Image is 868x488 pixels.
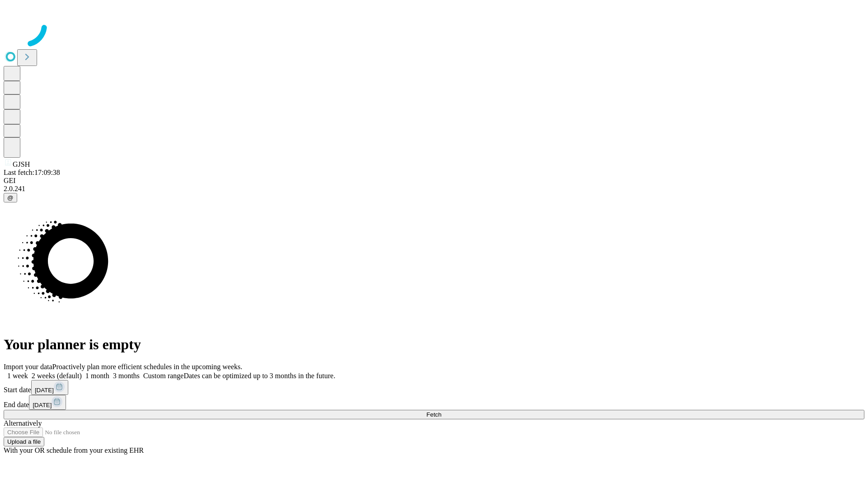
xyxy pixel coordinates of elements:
[29,395,66,410] button: [DATE]
[4,193,17,202] button: @
[184,372,335,380] span: Dates can be optimized up to 3 months in the future.
[4,185,864,193] div: 2.0.241
[7,372,28,380] span: 1 week
[4,419,42,427] span: Alternatively
[4,446,144,454] span: With your OR schedule from your existing EHR
[52,363,242,371] span: Proactively plan more efficient schedules in the upcoming weeks.
[32,372,82,380] span: 2 weeks (default)
[426,411,441,418] span: Fetch
[4,380,864,395] div: Start date
[4,336,864,353] h1: Your planner is empty
[31,380,68,395] button: [DATE]
[143,372,184,380] span: Custom range
[4,177,864,185] div: GEI
[33,402,52,408] span: [DATE]
[13,160,30,168] span: GJSH
[7,194,14,201] span: @
[4,437,44,446] button: Upload a file
[4,363,52,371] span: Import your data
[113,372,140,380] span: 3 months
[35,387,54,394] span: [DATE]
[85,372,109,380] span: 1 month
[4,395,864,410] div: End date
[4,169,60,176] span: Last fetch: 17:09:38
[4,410,864,419] button: Fetch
